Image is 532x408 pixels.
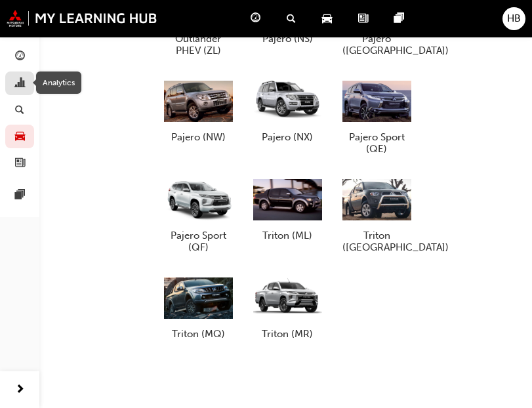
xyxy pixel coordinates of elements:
a: car-icon [312,5,348,32]
h5: Pajero (NX) [253,131,322,143]
a: Triton (MR) [248,269,327,345]
span: search-icon [287,10,296,27]
span: chart-icon [15,78,25,90]
span: guage-icon [251,10,260,27]
h5: Pajero Sport (QE) [342,131,411,155]
a: news-icon [348,5,384,32]
h5: Triton (MR) [253,328,322,340]
h5: Triton (ML) [253,230,322,241]
span: next-icon [15,382,25,398]
span: car-icon [15,131,25,143]
span: search-icon [15,104,24,116]
img: mmal [7,10,157,27]
a: pages-icon [384,5,420,32]
h5: Triton ([GEOGRAPHIC_DATA]) [342,230,411,253]
a: guage-icon [240,5,276,32]
a: Triton (ML) [248,171,327,247]
a: Pajero (NW) [159,72,237,148]
span: HB [507,11,521,26]
h5: Triton (MQ) [164,328,233,340]
h5: Outlander PHEV (ZL) [164,33,233,56]
a: Triton (MQ) [159,269,237,345]
h5: Pajero (NS) [253,33,322,45]
a: Pajero (NX) [248,72,327,148]
button: HB [502,7,525,30]
span: pages-icon [394,10,404,27]
span: car-icon [322,10,332,27]
a: search-icon [276,5,312,32]
a: Pajero Sport (QF) [159,171,237,258]
span: guage-icon [15,51,25,63]
span: news-icon [15,157,25,169]
span: pages-icon [15,190,25,201]
h5: Pajero Sport (QF) [164,230,233,253]
span: news-icon [358,10,368,27]
div: Analytics [36,71,81,94]
a: Triton ([GEOGRAPHIC_DATA]) [337,171,416,258]
h5: Pajero ([GEOGRAPHIC_DATA]) [342,33,411,56]
h5: Pajero (NW) [164,131,233,143]
a: Pajero Sport (QE) [337,72,416,160]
